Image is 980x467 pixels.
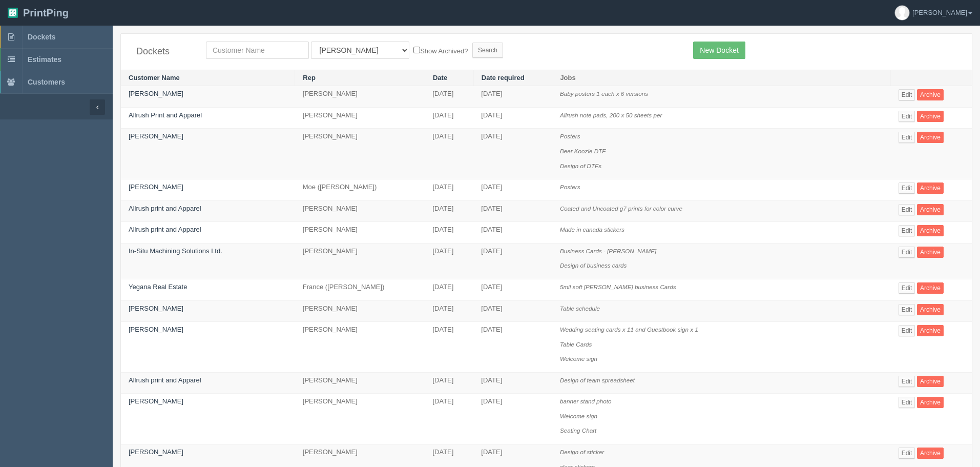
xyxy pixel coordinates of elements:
td: France ([PERSON_NAME]) [295,279,425,300]
i: Posters [560,133,580,139]
td: [DATE] [473,322,552,373]
a: [PERSON_NAME] [129,90,183,97]
input: Show Archived? [413,47,420,53]
td: Moe ([PERSON_NAME]) [295,179,425,201]
td: [PERSON_NAME] [295,394,425,444]
td: [DATE] [425,300,473,322]
td: [PERSON_NAME] [295,200,425,222]
td: [DATE] [425,86,473,108]
td: [PERSON_NAME] [295,86,425,108]
td: [DATE] [473,107,552,129]
a: Archive [917,225,944,236]
i: Coated and Uncoated g7 prints for color curve [560,205,682,212]
i: Made in canada stickers [560,226,624,233]
span: Dockets [28,33,55,41]
a: Edit [899,132,915,143]
td: [DATE] [425,279,473,300]
a: Allrush print and Apparel [129,226,201,233]
td: [DATE] [473,179,552,201]
td: [DATE] [425,243,473,279]
a: Archive [917,325,944,336]
td: [PERSON_NAME] [295,243,425,279]
td: [DATE] [425,129,473,179]
a: Rep [303,74,316,82]
a: Allrush print and Apparel [129,205,201,212]
td: [PERSON_NAME] [295,222,425,243]
a: Edit [899,376,915,387]
i: 5mil soft [PERSON_NAME] business Cards [560,283,676,290]
label: Show Archived? [413,45,468,56]
a: Archive [917,111,944,122]
a: Allrush print and Apparel [129,376,201,384]
i: Table schedule [560,305,600,312]
i: Allrush note pads, 200 x 50 sheets per [560,112,662,118]
a: Edit [899,325,915,336]
a: Edit [899,89,915,100]
td: [PERSON_NAME] [295,372,425,394]
i: Design of DTFs [560,163,601,169]
td: [DATE] [473,200,552,222]
i: Seating Chart [560,427,596,434]
a: [PERSON_NAME] [129,397,183,405]
a: [PERSON_NAME] [129,183,183,191]
a: Edit [899,282,915,294]
a: Edit [899,247,915,258]
i: Beer Koozie DTF [560,148,606,154]
td: [DATE] [473,372,552,394]
a: Yegana Real Estate [129,283,187,291]
a: Edit [899,304,915,315]
i: Design of team spreadsheet [560,377,635,383]
a: Archive [917,89,944,100]
td: [DATE] [425,372,473,394]
a: Edit [899,397,915,408]
input: Search [472,43,503,58]
i: Business Cards - [PERSON_NAME] [560,248,656,254]
a: Date required [482,74,525,82]
td: [DATE] [473,129,552,179]
td: [DATE] [473,86,552,108]
td: [DATE] [425,179,473,201]
span: Estimates [28,55,61,64]
a: Edit [899,448,915,459]
a: Archive [917,247,944,258]
i: banner stand photo [560,398,612,404]
a: Edit [899,204,915,215]
span: Customers [28,78,65,86]
i: Baby posters 1 each x 6 versions [560,90,648,97]
a: Archive [917,376,944,387]
i: Table Cards [560,341,592,348]
td: [PERSON_NAME] [295,300,425,322]
a: Date [433,74,447,82]
a: Archive [917,204,944,215]
a: Edit [899,225,915,236]
a: [PERSON_NAME] [129,304,183,312]
img: avatar_default-7531ab5dedf162e01f1e0bb0964e6a185e93c5c22dfe317fb01d7f8cd2b1632c.jpg [895,6,909,20]
a: Edit [899,182,915,194]
a: [PERSON_NAME] [129,132,183,140]
td: [DATE] [425,394,473,444]
td: [PERSON_NAME] [295,107,425,129]
img: logo-3e63b451c926e2ac314895c53de4908e5d424f24456219fb08d385ab2e579770.png [8,8,18,18]
a: Archive [917,397,944,408]
a: Archive [917,304,944,315]
a: Edit [899,111,915,122]
td: [DATE] [425,322,473,373]
td: [DATE] [425,222,473,243]
td: [DATE] [425,200,473,222]
td: [DATE] [473,279,552,300]
i: Wedding seating cards x 11 and Guestbook sign x 1 [560,326,698,333]
a: Archive [917,448,944,459]
th: Jobs [552,70,891,86]
input: Customer Name [206,42,309,59]
a: Archive [917,282,944,294]
i: Posters [560,184,580,190]
a: Customer Name [129,74,180,82]
a: [PERSON_NAME] [129,448,183,456]
i: Welcome sign [560,355,597,362]
td: [DATE] [425,107,473,129]
td: [PERSON_NAME] [295,129,425,179]
a: Allrush Print and Apparel [129,111,202,119]
a: Archive [917,132,944,143]
i: Design of business cards [560,262,627,269]
td: [DATE] [473,243,552,279]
